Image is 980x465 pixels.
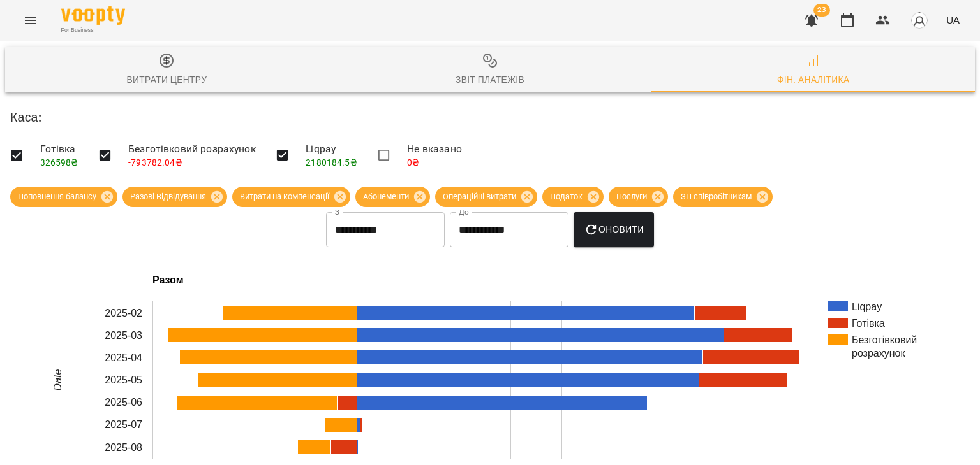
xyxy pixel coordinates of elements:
[105,442,142,453] text: 2025-08
[852,301,882,312] text: Liqpay
[542,191,590,203] span: Податок
[105,397,142,408] text: 2025-06
[126,72,207,87] div: Витрати центру
[910,11,928,29] img: avatar_s.png
[61,26,125,34] span: For Business
[673,191,759,203] span: ЗП співробітникам
[609,191,655,203] span: Послуги
[813,4,830,17] span: 23
[306,141,357,157] span: Liqpay
[15,5,46,36] button: Menu
[61,6,125,25] img: Voopty Logo
[941,8,965,32] button: UA
[852,334,917,345] text: Безготівковий
[456,72,524,87] div: Звіт платежів
[609,187,668,207] div: Послуги
[542,187,604,207] div: Податок
[52,369,63,391] text: Date
[435,191,524,203] span: Операційні витрати
[128,157,182,168] span: -793782.04 ₴
[40,141,78,157] span: Готівка
[105,330,142,341] text: 2025-03
[355,187,430,207] div: Абонементи
[122,187,227,207] div: Разові Відвідування
[10,108,970,127] h6: Каса :
[152,275,184,285] text: Разом
[673,187,773,207] div: ЗП співробітникам
[407,157,419,168] span: 0 ₴
[407,141,461,157] span: Не вказано
[10,187,117,207] div: Поповнення балансу
[10,191,104,203] span: Поповнення балансу
[852,318,885,329] text: Готівка
[40,157,78,168] span: 326598 ₴
[584,222,644,237] span: Оновити
[105,308,142,318] text: 2025-02
[946,13,960,27] span: UA
[105,375,142,385] text: 2025-05
[777,72,850,87] div: Фін. Аналітика
[105,352,142,363] text: 2025-04
[232,191,337,203] span: Витрати на компенсації
[355,191,417,203] span: Абонементи
[232,187,350,207] div: Витрати на компенсації
[306,157,357,168] span: 2180184.5 ₴
[574,212,655,248] button: Оновити
[128,141,256,157] span: Безготівковий розрахунок
[435,187,537,207] div: Операційні витрати
[122,191,214,203] span: Разові Відвідування
[105,420,142,431] text: 2025-07
[852,348,905,359] text: розрахунок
